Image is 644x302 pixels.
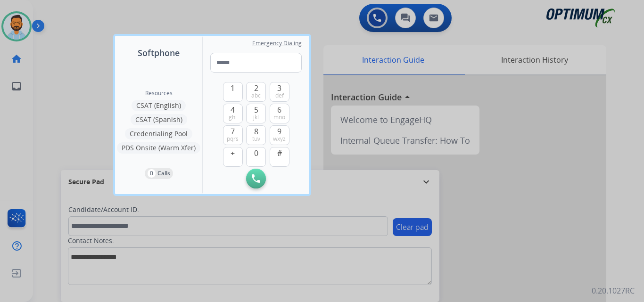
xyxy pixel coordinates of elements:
button: 5jkl [246,104,266,123]
span: Softphone [138,46,180,59]
span: 5 [254,104,258,115]
button: 8tuv [246,125,266,145]
button: 0Calls [145,168,173,179]
button: CSAT (Spanish) [131,114,187,125]
span: jkl [253,114,259,121]
span: abc [251,92,261,99]
p: 0 [148,169,156,178]
button: + [223,147,243,167]
button: 2abc [246,82,266,102]
span: 3 [277,82,281,94]
span: Emergency Dialing [252,40,302,47]
button: 0 [246,147,266,167]
p: 0.20.1027RC [592,285,635,296]
span: 0 [254,147,258,159]
span: 9 [277,126,281,137]
span: tuv [252,135,260,143]
img: call-button [252,174,260,183]
p: Calls [157,169,170,178]
button: CSAT (English) [132,100,186,111]
span: 2 [254,82,258,94]
button: # [270,147,289,167]
span: 6 [277,104,281,115]
button: 4ghi [223,104,243,123]
span: mno [273,114,285,121]
button: 9wxyz [270,125,289,145]
span: 1 [231,82,235,94]
span: + [231,147,235,159]
span: Resources [145,90,173,97]
button: 3def [270,82,289,102]
button: Credentialing Pool [125,128,192,139]
button: 7pqrs [223,125,243,145]
span: 7 [231,126,235,137]
button: PDS Onsite (Warm Xfer) [117,142,200,154]
span: wxyz [273,135,286,143]
span: pqrs [227,135,239,143]
span: def [275,92,284,99]
button: 6mno [270,104,289,123]
button: 1 [223,82,243,102]
span: ghi [229,114,237,121]
span: 4 [231,104,235,115]
span: # [277,147,282,159]
span: 8 [254,126,258,137]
